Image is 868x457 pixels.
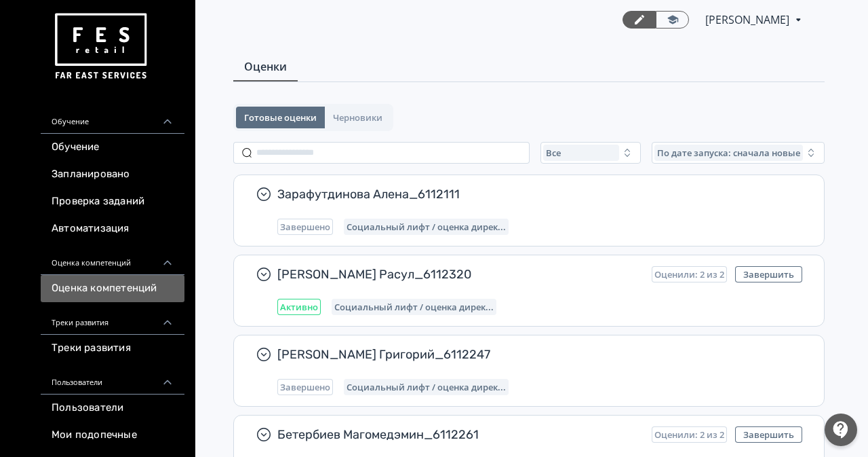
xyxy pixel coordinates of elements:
[333,112,382,123] span: Черновики
[705,12,791,28] span: Екатерина Подколзина
[347,382,506,392] span: Социальный лифт / оценка директора магазина
[735,266,802,282] button: Завершить
[41,215,184,242] a: Автоматизация
[41,422,184,449] a: Мои подопечные
[41,275,184,302] a: Оценка компетенций
[654,269,724,280] span: Оценили: 2 из 2
[41,242,184,275] div: Оценка компетенций
[277,426,641,443] span: Бетербиев Магомедэмин_6112261
[41,302,184,335] div: Треки развития
[52,8,149,85] img: https://files.teachbase.ru/system/account/57463/logo/medium-936fc5084dd2c598f50a98b9cbe0469a.png
[280,301,318,312] span: Активно
[41,395,184,422] a: Пользователи
[280,382,330,392] span: Завершено
[654,429,724,440] span: Оценили: 2 из 2
[280,221,330,232] span: Завершено
[277,266,641,282] span: [PERSON_NAME] Расул_6112320
[244,112,317,123] span: Готовые оценки
[334,301,494,312] span: Социальный лифт / оценка директора магазина
[41,101,184,134] div: Обучение
[244,58,287,75] span: Оценки
[277,186,791,202] span: Зарафутдинова Алена_6112111
[546,147,561,158] span: Все
[236,107,325,128] button: Готовые оценки
[325,107,391,128] button: Черновики
[277,346,791,363] span: [PERSON_NAME] Григорий_6112247
[656,11,689,29] a: Переключиться в режим ученика
[41,188,184,215] a: Проверка заданий
[735,426,802,443] button: Завершить
[540,142,641,164] button: Все
[41,335,184,362] a: Треки развития
[41,362,184,395] div: Пользователи
[41,161,184,188] a: Запланировано
[41,134,184,161] a: Обучение
[657,147,800,158] span: По дате запуска: сначала новые
[347,221,506,232] span: Социальный лифт / оценка директора магазина
[652,142,825,164] button: По дате запуска: сначала новые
